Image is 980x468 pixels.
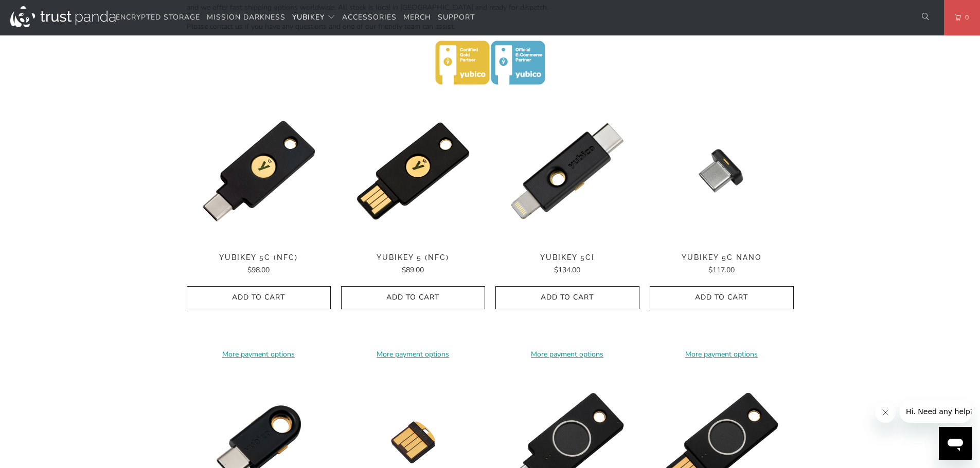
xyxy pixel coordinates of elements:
span: YubiKey 5C Nano [650,253,794,262]
a: YubiKey 5 (NFC) - Trust Panda YubiKey 5 (NFC) - Trust Panda [341,99,485,243]
span: $117.00 [708,265,735,275]
button: Add to Cart [341,286,485,309]
nav: Translation missing: en.navigation.header.main_nav [116,6,475,30]
button: Add to Cart [495,286,639,309]
iframe: Message from company [900,400,972,423]
span: Mission Darkness [207,12,286,22]
span: Add to Cart [352,293,474,302]
img: YubiKey 5Ci - Trust Panda [495,99,639,243]
iframe: Button to launch messaging window [939,427,972,460]
a: YubiKey 5 (NFC) $89.00 [341,253,485,276]
a: More payment options [341,349,485,360]
a: YubiKey 5Ci $134.00 [495,253,639,276]
a: More payment options [495,349,639,360]
span: $98.00 [247,265,270,275]
span: $89.00 [402,265,424,275]
img: YubiKey 5C Nano - Trust Panda [650,99,794,243]
span: 0 [961,12,969,23]
iframe: Close message [875,402,896,423]
span: Support [438,12,475,22]
span: YubiKey 5 (NFC) [341,253,485,262]
span: Add to Cart [661,293,783,302]
summary: YubiKey [292,6,335,30]
span: Add to Cart [506,293,629,302]
span: Hi. Need any help? [6,7,74,15]
a: YubiKey 5Ci - Trust Panda YubiKey 5Ci - Trust Panda [495,99,639,243]
a: Mission Darkness [207,6,286,30]
a: YubiKey 5C (NFC) $98.00 [187,253,331,276]
img: YubiKey 5 (NFC) - Trust Panda [341,99,485,243]
a: YubiKey 5C Nano $117.00 [650,253,794,276]
span: Merch [403,12,431,22]
img: YubiKey 5C (NFC) - Trust Panda [187,99,331,243]
a: Merch [403,6,431,30]
img: Trust Panda Australia [10,6,116,27]
span: Encrypted Storage [116,12,200,22]
span: Add to Cart [198,293,320,302]
a: YubiKey 5C Nano - Trust Panda YubiKey 5C Nano - Trust Panda [650,99,794,243]
button: Add to Cart [650,286,794,309]
a: More payment options [187,349,331,360]
span: Accessories [342,12,397,22]
a: More payment options [650,349,794,360]
span: $134.00 [554,265,580,275]
span: YubiKey 5C (NFC) [187,253,331,262]
button: Add to Cart [187,286,331,309]
a: Support [438,6,475,30]
a: Accessories [342,6,397,30]
span: YubiKey 5Ci [495,253,639,262]
a: Encrypted Storage [116,6,200,30]
a: YubiKey 5C (NFC) - Trust Panda YubiKey 5C (NFC) - Trust Panda [187,99,331,243]
span: YubiKey [292,12,325,22]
